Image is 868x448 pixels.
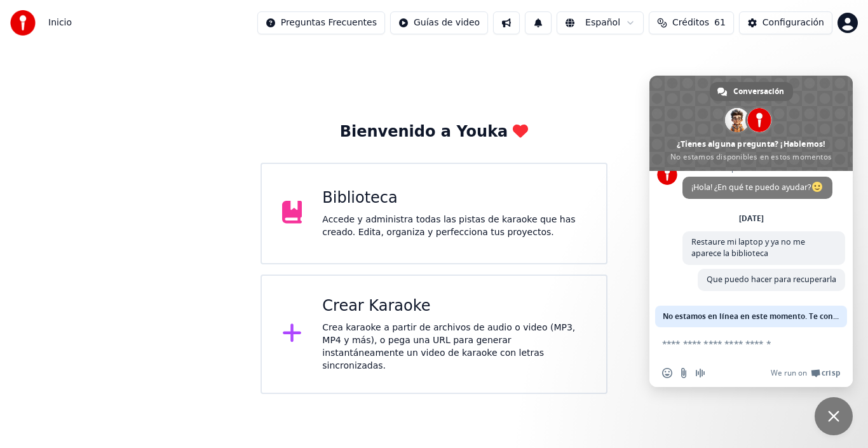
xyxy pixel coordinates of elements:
[48,17,72,29] span: Inicio
[322,296,586,316] div: Crear Karaoke
[649,11,734,34] button: Créditos61
[691,182,824,193] span: ¡Hola! ¿En qué te puedo ayudar?
[390,11,488,34] button: Guías de video
[691,236,805,259] span: Restaure mi laptop y ya no me aparece la biblioteca
[815,397,853,435] div: Cerrar el chat
[714,17,726,29] span: 61
[322,188,586,208] div: Biblioteca
[710,82,793,101] div: Conversación
[771,368,840,378] a: We run onCrisp
[257,11,385,34] button: Preguntas Frecuentes
[322,214,586,239] div: Accede y administra todas las pistas de karaoke que has creado. Edita, organiza y perfecciona tus...
[48,17,72,29] nav: breadcrumb
[822,368,840,378] span: Crisp
[662,338,812,350] textarea: Escribe aquí tu mensaje...
[695,368,705,378] span: Grabar mensaje de audio
[340,122,529,142] div: Bienvenido a Youka
[733,82,784,101] span: Conversación
[739,215,764,222] div: [DATE]
[10,10,36,36] img: youka
[322,322,586,372] div: Crea karaoke a partir de archivos de audio o video (MP3, MP4 y más), o pega una URL para generar ...
[662,368,672,378] span: Insertar un emoji
[672,17,709,29] span: Créditos
[663,306,839,327] span: No estamos en línea en este momento. Te contactaremos por correo electrónico.
[707,274,836,285] span: Que puedo hacer para recuperarla
[739,11,832,34] button: Configuración
[763,17,824,29] div: Configuración
[679,368,689,378] span: Enviar un archivo
[771,368,807,378] span: We run on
